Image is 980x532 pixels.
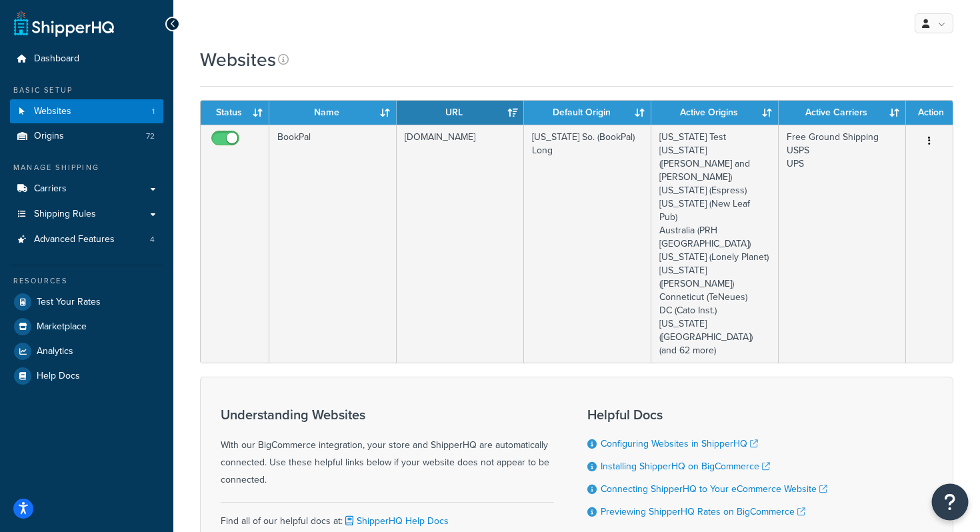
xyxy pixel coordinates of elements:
span: Carriers [34,183,67,195]
th: Name: activate to sort column ascending [269,101,397,125]
li: Websites [10,99,163,124]
h3: Understanding Websites [221,407,554,422]
th: Active Origins: activate to sort column ascending [651,101,779,125]
a: Previewing ShipperHQ Rates on BigCommerce [601,505,805,519]
div: Find all of our helpful docs at: [221,502,554,530]
h1: Websites [200,47,276,73]
button: Open Resource Center [932,484,969,521]
a: Help Docs [10,364,163,388]
td: [DOMAIN_NAME] [397,125,524,363]
h3: Helpful Docs [587,407,827,422]
span: 72 [146,131,155,142]
a: Websites 1 [10,99,163,124]
span: Dashboard [34,53,79,65]
li: Advanced Features [10,227,163,252]
span: 4 [150,234,155,245]
span: Marketplace [37,321,87,333]
a: ShipperHQ Help Docs [343,514,449,528]
span: Origins [34,131,64,142]
td: [US_STATE] Test [US_STATE] ([PERSON_NAME] and [PERSON_NAME]) [US_STATE] (Espress) [US_STATE] (New... [651,125,779,363]
a: Carriers [10,177,163,201]
td: [US_STATE] So. (BookPal) Long [524,125,651,363]
span: 1 [152,106,155,117]
div: With our BigCommerce integration, your store and ShipperHQ are automatically connected. Use these... [221,407,554,489]
span: Websites [34,106,71,117]
span: Advanced Features [34,234,115,245]
li: Origins [10,124,163,149]
th: URL: activate to sort column ascending [397,101,524,125]
a: Shipping Rules [10,202,163,227]
a: Installing ShipperHQ on BigCommerce [601,459,770,473]
span: Shipping Rules [34,209,96,220]
a: Configuring Websites in ShipperHQ [601,437,758,451]
th: Default Origin: activate to sort column ascending [524,101,651,125]
th: Status: activate to sort column ascending [201,101,269,125]
a: Analytics [10,339,163,363]
th: Action [906,101,953,125]
td: Free Ground Shipping USPS UPS [779,125,906,363]
td: BookPal [269,125,397,363]
span: Help Docs [37,371,80,382]
span: Analytics [37,346,73,357]
a: Test Your Rates [10,290,163,314]
th: Active Carriers: activate to sort column ascending [779,101,906,125]
div: Manage Shipping [10,162,163,173]
span: Test Your Rates [37,297,101,308]
a: Advanced Features 4 [10,227,163,252]
div: Resources [10,275,163,287]
a: ShipperHQ Home [14,10,114,37]
a: Marketplace [10,315,163,339]
div: Basic Setup [10,85,163,96]
a: Dashboard [10,47,163,71]
a: Connecting ShipperHQ to Your eCommerce Website [601,482,827,496]
a: Origins 72 [10,124,163,149]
